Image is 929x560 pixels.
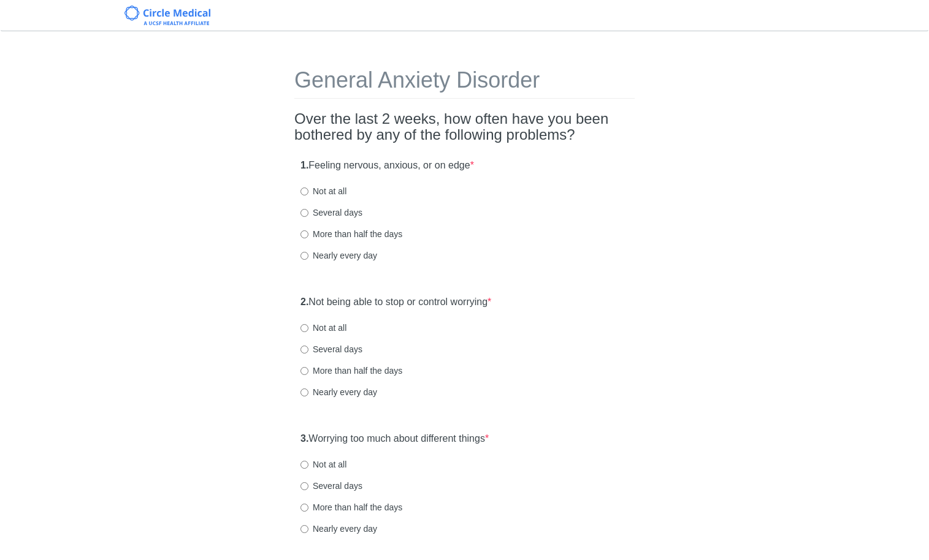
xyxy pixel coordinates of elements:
[300,461,308,469] input: Not at all
[300,324,308,332] input: Not at all
[124,6,211,25] img: Circle Medical Logo
[300,346,308,354] input: Several days
[300,433,308,444] strong: 3.
[300,160,308,170] strong: 1.
[294,111,635,143] h2: Over the last 2 weeks, how often have you been bothered by any of the following problems?
[300,228,402,240] label: More than half the days
[300,386,377,398] label: Nearly every day
[300,230,308,238] input: More than half the days
[300,432,489,446] label: Worrying too much about different things
[300,525,308,533] input: Nearly every day
[300,187,308,195] input: Not at all
[300,458,346,471] label: Not at all
[300,159,474,173] label: Feeling nervous, anxious, or on edge
[300,504,308,512] input: More than half the days
[300,209,308,217] input: Several days
[300,249,377,262] label: Nearly every day
[300,501,402,513] label: More than half the days
[300,206,362,219] label: Several days
[300,388,308,396] input: Nearly every day
[294,68,635,99] h1: General Anxiety Disorder
[300,367,308,375] input: More than half the days
[300,297,308,307] strong: 2.
[300,523,377,535] label: Nearly every day
[300,322,346,334] label: Not at all
[300,480,362,492] label: Several days
[300,482,308,490] input: Several days
[300,365,402,377] label: More than half the days
[300,295,491,309] label: Not being able to stop or control worrying
[300,185,346,197] label: Not at all
[300,252,308,260] input: Nearly every day
[300,343,362,355] label: Several days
